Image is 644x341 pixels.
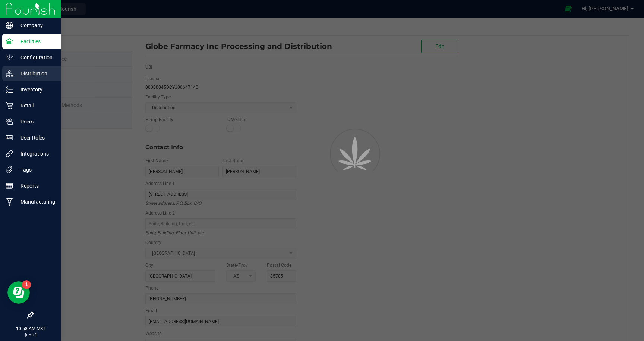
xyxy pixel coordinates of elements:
[3,325,58,332] p: 10:58 AM MST
[13,165,58,174] p: Tags
[6,86,13,93] inline-svg: Inventory
[13,117,58,126] p: Users
[13,149,58,158] p: Integrations
[6,54,13,61] inline-svg: Configuration
[22,280,31,289] iframe: Resource center unread badge
[6,38,13,45] inline-svg: Facilities
[6,166,13,173] inline-svg: Tags
[3,332,58,338] p: [DATE]
[6,150,13,157] inline-svg: Integrations
[13,101,58,110] p: Retail
[7,281,30,304] iframe: Resource center
[6,134,13,141] inline-svg: User Roles
[13,133,58,142] p: User Roles
[6,118,13,125] inline-svg: Users
[13,69,58,78] p: Distribution
[6,182,13,190] inline-svg: Reports
[6,102,13,109] inline-svg: Retail
[13,197,58,206] p: Manufacturing
[6,198,13,206] inline-svg: Manufacturing
[13,181,58,190] p: Reports
[13,85,58,94] p: Inventory
[13,37,58,46] p: Facilities
[13,21,58,30] p: Company
[6,22,13,29] inline-svg: Company
[6,70,13,77] inline-svg: Distribution
[13,53,58,62] p: Configuration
